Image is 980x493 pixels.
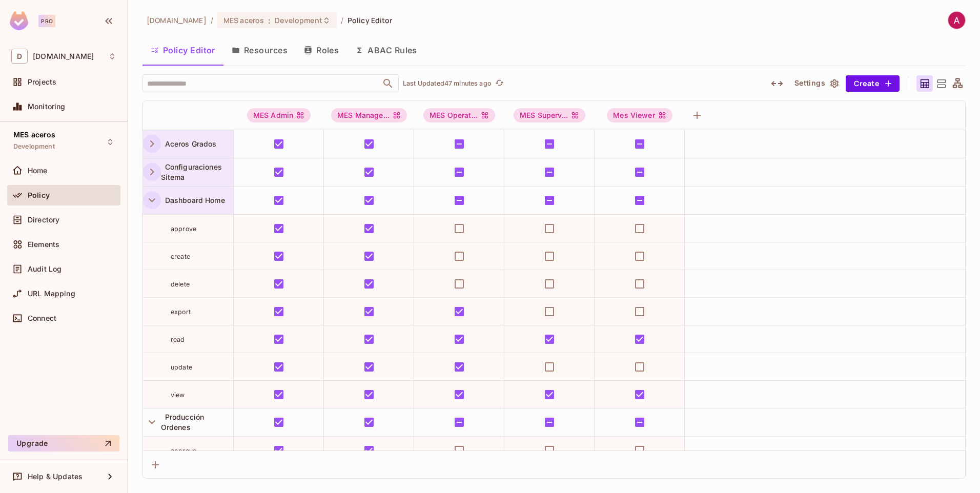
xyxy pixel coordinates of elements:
span: Producción Ordenes [161,413,205,432]
span: MES aceros [13,131,56,139]
button: Create [846,75,900,92]
li: / [341,15,343,25]
span: MES Operator [423,108,495,122]
button: Open [381,76,395,91]
span: Policy Editor [348,15,393,25]
span: Development [275,15,322,25]
img: ANTONIO CARLOS DIAZ CERDA [948,12,965,29]
button: refresh [494,77,506,90]
span: MES Manager [331,108,407,122]
span: update [171,363,192,371]
button: ABAC Rules [347,37,425,63]
span: delete [171,280,190,288]
button: Policy Editor [142,37,223,63]
p: Last Updated 47 minutes ago [403,79,492,88]
span: Dashboard Home [161,196,225,204]
div: MES Admin [247,108,311,122]
span: Home [28,167,48,175]
span: Development [13,142,55,151]
div: MES Operat... [423,108,495,122]
span: URL Mapping [28,290,75,298]
span: the active workspace [147,15,207,25]
span: Help & Updates [28,473,83,481]
span: : [268,16,271,25]
button: Settings [790,75,842,92]
span: read [171,336,185,343]
span: Click to refresh data [492,77,506,90]
span: Configuraciones Sitema [161,162,222,181]
span: Policy [28,191,50,199]
img: SReyMgAAAABJRU5ErkJggg== [10,11,28,30]
span: Monitoring [28,102,66,111]
button: Upgrade [8,435,119,451]
div: Mes Viewer [607,108,672,122]
span: Directory [28,216,59,224]
li: / [211,15,213,25]
div: MES Manage... [331,108,407,122]
span: MES Supervisor [514,108,585,122]
span: Elements [28,240,59,249]
span: approve [171,447,196,455]
button: Resources [223,37,296,63]
span: Workspace: deacero.com [33,52,94,60]
span: create [171,253,190,260]
span: D [11,49,28,64]
span: view [171,391,185,399]
div: MES Superv... [514,108,585,122]
span: Connect [28,314,56,322]
span: Projects [28,78,56,86]
span: Aceros Grados [161,139,217,148]
span: refresh [495,78,504,89]
span: Audit Log [28,265,62,273]
button: Roles [296,37,347,63]
span: approve [171,225,196,233]
div: Pro [38,15,55,27]
span: export [171,308,191,316]
span: MES aceros [223,15,264,25]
